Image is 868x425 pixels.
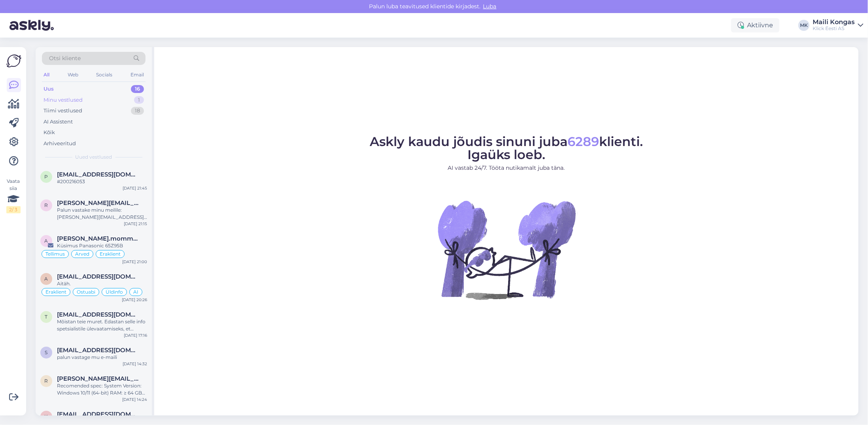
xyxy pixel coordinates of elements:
[133,290,138,294] span: AI
[6,178,21,213] div: Vaata siia
[57,354,147,361] div: palun vastage mu e-maili
[57,235,139,242] span: alexandre.mommeja via klienditugi@klick.ee
[6,53,21,68] img: Askly Logo
[45,349,48,355] span: s
[57,347,139,354] span: saneiko93@gmail.com
[370,164,643,172] p: AI vastab 24/7. Tööta nutikamalt juba täna.
[45,202,48,208] span: r
[57,207,147,221] div: Palun vastake minu meilile: [PERSON_NAME][EMAIL_ADDRESS][PERSON_NAME][DOMAIN_NAME] aitäh :)
[43,107,82,115] div: Tiimi vestlused
[123,361,147,367] div: [DATE] 14:32
[43,118,73,126] div: AI Assistent
[57,318,147,332] div: Mõistan teie muret. Edastan selle info spetsialistile ülevaatamiseks, et saaksime tooteinfo täpsu...
[57,199,139,207] span: rainer.hanni@gmail.com
[435,178,578,321] img: No Chat active
[370,134,643,162] span: Askly kaudu jõudis sinuni juba klienti. Igaüks loeb.
[106,290,123,294] span: Üldinfo
[813,25,855,32] div: Klick Eesti AS
[57,411,139,418] span: Kaia.laane@mail.ee
[57,375,139,382] span: rolf@bellus.com
[131,107,144,115] div: 18
[43,129,55,137] div: Kõik
[813,19,863,32] a: Maili KongasKlick Eesti AS
[122,259,147,265] div: [DATE] 21:00
[45,378,48,384] span: r
[45,290,66,294] span: Eraklient
[45,314,48,320] span: t
[6,206,21,213] div: 2 / 3
[95,70,114,80] div: Socials
[45,174,48,180] span: p
[57,273,139,280] span: andurattoo@gmail.com
[798,20,809,31] div: MK
[57,280,147,287] div: Aitäh.
[100,252,121,256] span: Eraklient
[57,311,139,318] span: toomaskkasutaja3@gmail.com
[43,96,83,104] div: Minu vestlused
[42,70,51,80] div: All
[134,96,144,104] div: 1
[43,85,54,93] div: Uus
[43,140,76,148] div: Arhiveeritud
[731,18,779,32] div: Aktiivne
[481,3,499,10] span: Luba
[57,178,147,185] div: #200216053
[57,242,147,249] div: Küsimus Panasonic 65Z95B
[66,70,80,80] div: Web
[124,221,147,227] div: [DATE] 21:15
[45,414,48,419] span: K
[45,252,65,256] span: Tellimus
[567,134,599,149] span: 6289
[123,185,147,191] div: [DATE] 21:45
[45,238,48,244] span: a
[122,397,147,402] div: [DATE] 14:24
[57,171,139,178] span: pakktoivo@gmail.com
[57,382,147,397] div: Recomended spec: System Version: Windows 10/11 (64-bit) RAM: ≥ 64 GB CPU: Intel i9 12th Gen or be...
[131,85,144,93] div: 16
[124,332,147,338] div: [DATE] 17:16
[813,19,855,25] div: Maili Kongas
[75,252,89,256] span: Arved
[49,54,81,63] span: Otsi kliente
[45,276,48,282] span: a
[77,290,95,294] span: Ostuabi
[122,297,147,303] div: [DATE] 20:26
[76,154,112,161] span: Uued vestlused
[129,70,146,80] div: Email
